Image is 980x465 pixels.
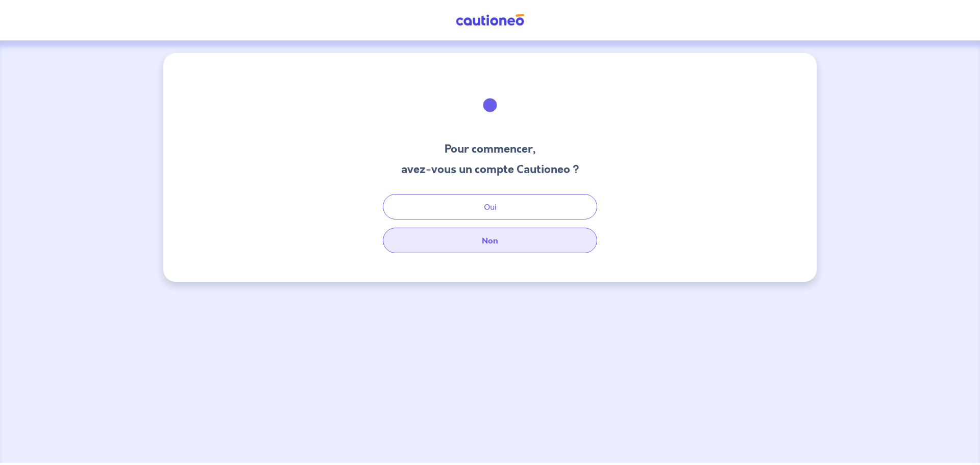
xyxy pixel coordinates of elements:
[401,141,579,157] h3: Pour commencer,
[383,228,597,253] button: Non
[462,78,518,133] img: illu_welcome.svg
[452,14,528,27] img: Cautioneo
[383,194,597,219] button: Oui
[401,161,579,178] h3: avez-vous un compte Cautioneo ?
